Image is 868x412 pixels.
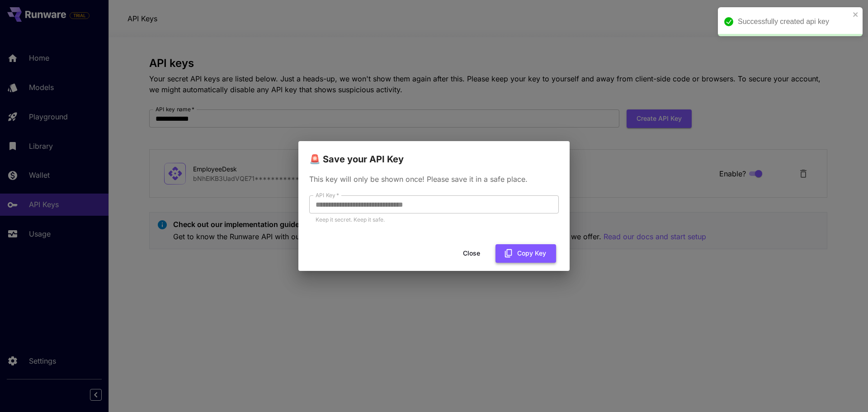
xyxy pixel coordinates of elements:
label: API Key [316,191,339,199]
button: Copy Key [495,244,556,263]
p: This key will only be shown once! Please save it in a safe place. [309,174,559,185]
button: close [853,11,859,18]
p: Keep it secret. Keep it safe. [316,215,552,224]
button: Close [451,244,492,263]
h2: 🚨 Save your API Key [298,141,570,166]
div: Successfully created api key [738,16,850,27]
